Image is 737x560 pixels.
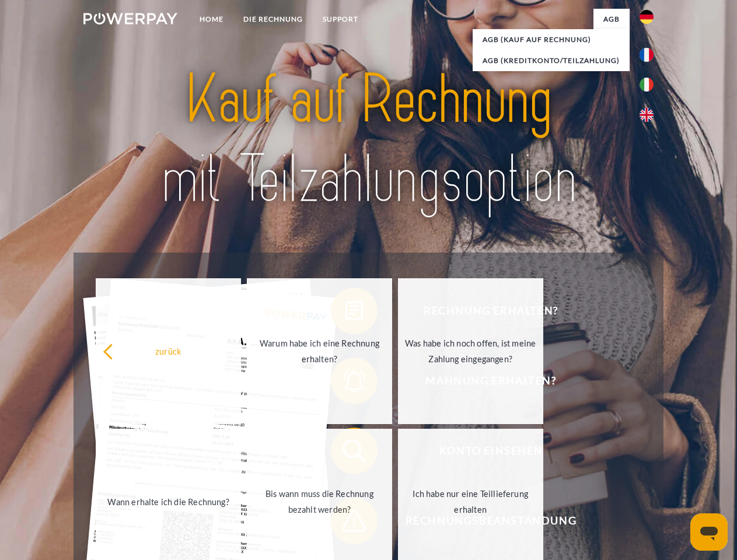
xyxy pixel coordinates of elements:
[254,335,385,367] div: Warum habe ich eine Rechnung erhalten?
[405,486,536,517] div: Ich habe nur eine Teillieferung erhalten
[254,486,385,517] div: Bis wann muss die Rechnung bezahlt werden?
[103,343,234,359] div: zurück
[398,278,543,424] a: Was habe ich noch offen, ist meine Zahlung eingegangen?
[190,9,233,30] a: Home
[233,9,313,30] a: DIE RECHNUNG
[83,13,177,24] img: logo-powerpay-white.svg
[473,50,630,71] a: AGB (Kreditkonto/Teilzahlung)
[690,513,728,551] iframe: Schaltfläche zum Öffnen des Messaging-Fensters
[473,29,630,50] a: AGB (Kauf auf Rechnung)
[640,78,654,92] img: it
[640,108,654,122] img: en
[640,48,654,62] img: fr
[103,494,234,509] div: Wann erhalte ich die Rechnung?
[593,9,630,30] a: agb
[313,9,368,30] a: SUPPORT
[111,56,626,223] img: title-powerpay_de.svg
[640,10,654,24] img: de
[405,335,536,367] div: Was habe ich noch offen, ist meine Zahlung eingegangen?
